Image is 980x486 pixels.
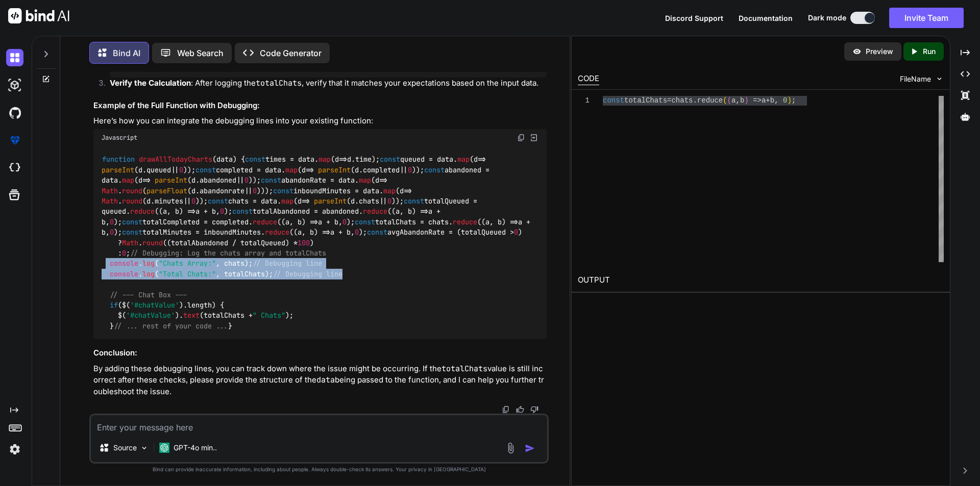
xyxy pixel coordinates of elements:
[736,96,740,105] span: ,
[163,207,179,216] span: a, b
[744,96,748,105] span: )
[302,165,314,174] span: =>
[113,443,137,453] p: Source
[110,78,191,88] strong: Verify the Calculation
[102,134,137,142] span: Javascript
[110,269,138,278] span: console
[935,74,944,83] img: chevron down
[220,207,224,216] span: 0
[335,155,347,164] span: =>
[110,300,118,310] span: if
[122,248,126,258] span: 0
[122,238,138,247] span: Math
[93,347,547,359] h3: Conclusion:
[363,165,400,174] span: completed
[766,96,770,105] span: +
[739,13,793,23] button: Documentation
[122,228,142,237] span: const
[142,269,155,278] span: log
[624,96,667,105] span: totalChats
[146,165,171,174] span: queued
[93,363,547,398] p: By adding these debugging lines, you can track down where the issue might be occurring. If the va...
[762,96,766,105] span: a
[787,96,791,105] span: )
[391,207,428,216] span: ( ) =>
[6,76,23,94] img: darkAi-studio
[130,248,326,258] span: // Debugging: Log the chats array and totalChats
[281,196,293,206] span: map
[179,165,183,174] span: 0
[285,165,298,174] span: map
[110,228,114,237] span: 0
[102,155,135,164] span: function
[578,96,590,106] div: 1
[146,186,187,195] span: parseFloat
[298,196,310,206] span: =>
[866,46,893,57] p: Preview
[693,96,697,105] span: .
[355,155,372,164] span: time
[453,217,477,226] span: reduce
[273,186,293,195] span: const
[774,96,778,105] span: ,
[122,196,142,206] span: round
[122,176,134,185] span: map
[359,176,371,185] span: map
[318,165,351,174] span: parseInt
[177,47,224,59] p: Web Search
[253,186,257,195] span: 0
[442,364,487,374] code: totalChats
[253,217,277,226] span: reduce
[102,165,134,174] span: parseInt
[302,165,306,174] span: d
[900,74,931,84] span: FileName
[502,405,510,414] img: copy
[316,375,335,385] code: data
[265,228,289,237] span: reduce
[514,228,518,237] span: 0
[139,155,212,164] span: drawAllTodayCharts
[285,217,302,226] span: a, b
[383,186,396,195] span: map
[110,78,547,89] p: : After logging the , verify that it matches your expectations based on the input data.
[6,49,23,66] img: darkChat
[298,228,314,237] span: a, b
[740,96,744,105] span: b
[253,259,322,268] span: // Debugging line
[183,311,200,320] span: text
[281,217,318,226] span: ( ) =>
[159,259,216,268] span: "Chats Array:"
[667,96,671,105] span: =
[408,165,412,174] span: 0
[261,176,281,185] span: const
[474,155,486,164] span: =>
[783,96,787,105] span: 0
[6,441,23,458] img: settings
[130,300,179,310] span: '#chatValue'
[293,228,330,237] span: ( ) =>
[314,196,347,206] span: parseInt
[191,196,195,206] span: 0
[516,405,524,414] img: like
[110,290,187,299] span: // --- Chat Box ---
[6,159,23,176] img: cloudideIcon
[505,442,517,454] img: attachment
[253,311,285,320] span: " Chats"
[603,96,624,105] span: const
[102,154,534,331] code: ( ) { times = data. ( d. ); queued = data. ( (d. || )); completed = data. ( (d. || )); abandoned ...
[485,217,502,226] span: a, b
[93,115,547,127] p: Here’s how you can integrate the debugging lines into your existing function:
[122,186,142,195] span: round
[572,268,950,292] h2: OUTPUT
[130,207,155,216] span: reduce
[400,186,404,195] span: d
[363,207,387,216] span: reduce
[375,176,387,185] span: =>
[375,176,379,185] span: d
[517,134,525,142] img: copy
[753,96,762,105] span: =>
[342,217,347,226] span: 0
[89,466,549,473] p: Bind can provide inaccurate information, including about people. Always double-check its answers....
[739,14,793,22] span: Documentation
[260,47,322,59] p: Code Generator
